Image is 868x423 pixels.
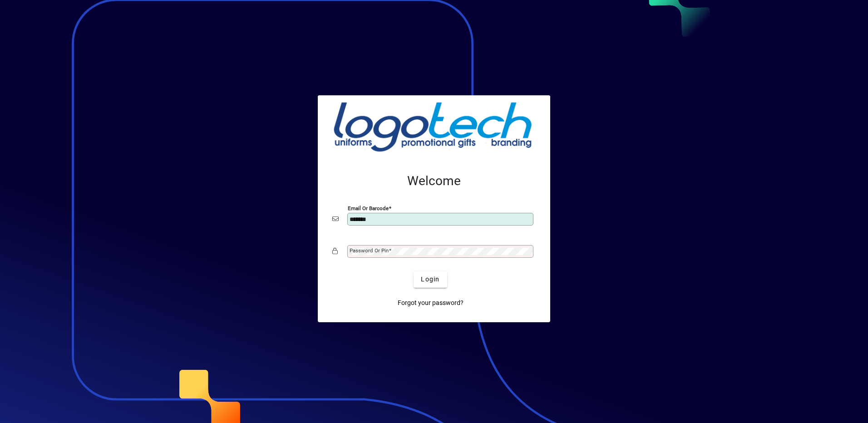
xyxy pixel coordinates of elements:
[421,275,439,284] span: Login
[398,298,464,308] span: Forgot your password?
[394,295,467,311] a: Forgot your password?
[414,271,447,288] button: Login
[332,173,536,189] h2: Welcome
[350,247,389,254] mat-label: Password or Pin
[348,205,389,211] mat-label: Email or Barcode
